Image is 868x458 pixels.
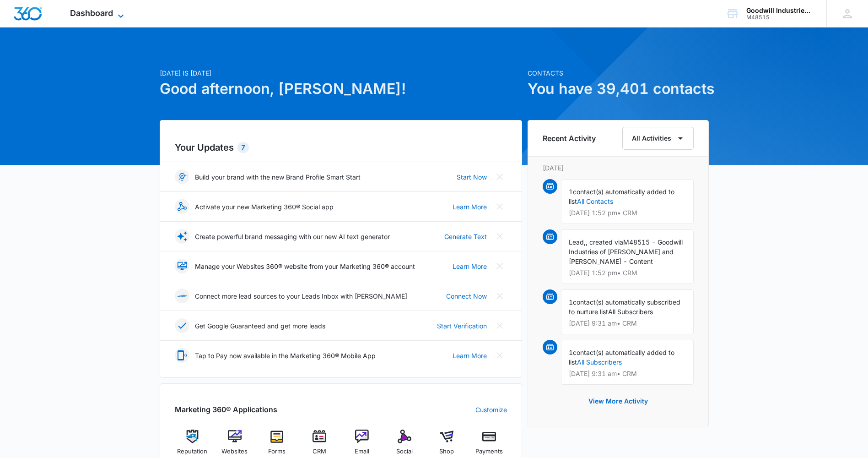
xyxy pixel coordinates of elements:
button: View More Activity [579,390,657,412]
p: Create powerful brand messaging with our new AI text generator [195,232,390,241]
span: Dashboard [70,8,113,18]
button: Close [492,199,507,214]
span: Websites [221,447,248,456]
span: 1 [569,298,573,306]
a: Generate Text [444,232,487,241]
p: [DATE] is [DATE] [160,68,522,78]
p: Get Google Guaranteed and get more leads [195,321,325,331]
h2: Marketing 360® Applications [175,404,277,415]
p: Activate your new Marketing 360® Social app [195,202,334,212]
div: account id [746,14,813,21]
p: [DATE] 9:31 am • CRM [569,320,686,327]
a: All Subscribers [577,358,622,366]
a: Start Now [457,172,487,182]
button: Close [492,348,507,363]
span: contact(s) automatically subscribed to nurture list [569,298,680,316]
button: Close [492,259,507,273]
p: [DATE] 1:52 pm • CRM [569,210,686,216]
button: Close [492,318,507,333]
button: Close [492,289,507,303]
p: [DATE] 9:31 am • CRM [569,371,686,377]
span: CRM [313,447,326,456]
p: [DATE] 1:52 pm • CRM [569,270,686,276]
h2: Your Updates [175,141,507,154]
a: All Contacts [577,197,613,205]
a: Connect Now [446,291,487,301]
span: Payments [475,447,503,456]
span: M48515 - Goodwill Industries of [PERSON_NAME] and [PERSON_NAME] - Content [569,238,683,265]
a: Learn More [453,202,487,212]
a: Start Verification [437,321,487,331]
p: Tap to Pay now available in the Marketing 360® Mobile App [195,351,376,360]
button: Close [492,169,507,184]
span: Shop [439,447,454,456]
p: Build your brand with the new Brand Profile Smart Start [195,172,361,182]
div: 7 [237,142,249,153]
span: Forms [268,447,286,456]
div: account name [746,7,813,14]
p: Contacts [528,68,709,78]
button: All Activities [622,127,694,150]
a: Learn More [453,262,487,271]
span: Lead, [569,238,586,246]
h1: You have 39,401 contacts [528,78,709,100]
span: All Subscribers [608,308,653,316]
a: Learn More [453,351,487,360]
p: Manage your Websites 360® website from your Marketing 360® account [195,262,415,271]
span: Social [396,447,413,456]
span: , created via [586,238,623,246]
span: 1 [569,188,573,196]
p: Connect more lead sources to your Leads Inbox with [PERSON_NAME] [195,291,407,301]
h6: Recent Activity [543,133,596,144]
span: Email [355,447,369,456]
button: Close [492,229,507,244]
a: Customize [475,405,507,414]
span: 1 [569,349,573,356]
p: [DATE] [543,163,694,173]
span: contact(s) automatically added to list [569,188,674,205]
h1: Good afternoon, [PERSON_NAME]! [160,78,522,100]
span: Reputation [177,447,207,456]
span: contact(s) automatically added to list [569,349,674,366]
